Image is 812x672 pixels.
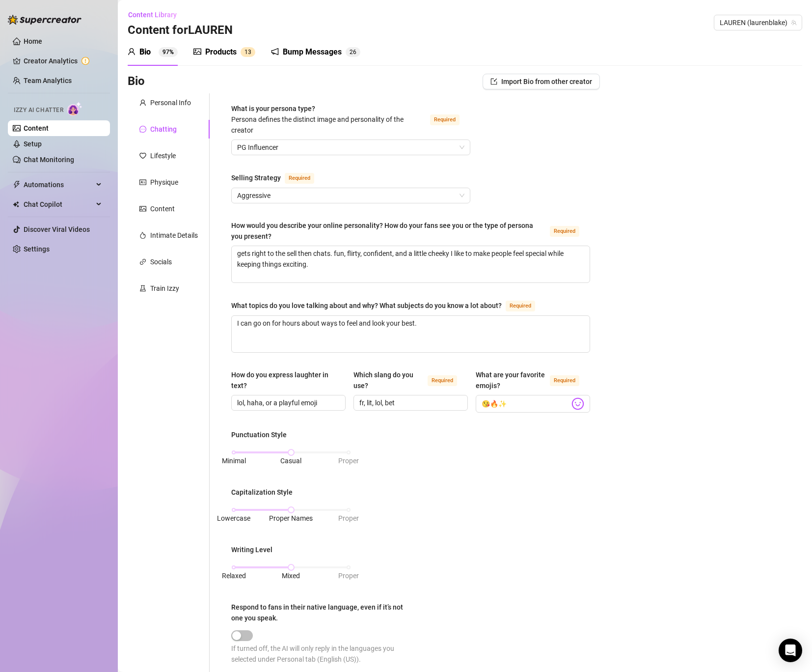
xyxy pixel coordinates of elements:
[232,316,590,352] textarea: What topics do you love talking about and why? What subjects do you know a lot about?
[128,74,145,89] h3: Bio
[13,201,19,208] img: Chat Copilot
[159,47,178,57] sup: 97%
[231,172,281,183] div: Selling Strategy
[139,126,146,133] span: message
[150,256,172,267] div: Socials
[231,369,346,391] label: How do you express laughter in text?
[779,639,802,662] div: Open Intercom Messenger
[280,457,301,465] span: Casual
[231,630,253,641] button: Respond to fans in their native language, even if it’s not one you speak.
[24,77,72,84] a: Team Analytics
[269,514,313,522] span: Proper Names
[346,47,360,57] sup: 26
[139,46,151,58] div: Bio
[231,300,502,311] div: What topics do you love talking about and why? What subjects do you know a lot about?
[283,46,342,58] div: Bump Messages
[476,369,590,391] label: What are your favorite emojis?
[232,246,590,282] textarea: How would you describe your online personality? How do your fans see you or the type of persona y...
[483,74,600,89] button: Import Bio from other creator
[139,205,146,212] span: picture
[128,48,135,56] span: user
[353,49,356,56] span: 6
[231,105,404,134] span: What is your persona type?
[150,150,176,161] div: Lifestyle
[231,602,404,623] div: Respond to fans in their native language, even if it’s not one you speak.
[24,156,74,164] a: Chat Monitoring
[285,173,314,184] span: Required
[150,230,198,241] div: Intimate Details
[550,375,579,386] span: Required
[24,225,90,233] a: Discover Viral Videos
[24,245,50,253] a: Settings
[150,97,191,108] div: Personal Info
[8,15,81,25] img: logo-BBDzfeDw.svg
[24,140,42,148] a: Setup
[490,78,497,85] span: import
[338,457,359,465] span: Proper
[128,7,185,23] button: Content Library
[791,20,797,26] span: team
[353,369,468,391] label: Which slang do you use?
[13,181,21,189] span: thunderbolt
[128,23,233,38] h3: Content for ️‍LAUREN
[571,397,584,410] img: svg%3e
[350,49,353,56] span: 2
[476,369,546,391] div: What are your favorite emojis?
[150,124,177,135] div: Chatting
[150,177,178,188] div: Physique
[720,15,796,30] span: ️‍LAUREN (laurenblake)
[353,369,424,391] div: Which slang do you use?
[24,124,49,132] a: Content
[501,78,592,85] span: Import Bio from other creator
[139,258,146,265] span: link
[139,152,146,159] span: heart
[139,179,146,186] span: idcard
[24,196,93,212] span: Chat Copilot
[217,514,250,522] span: Lowercase
[222,572,246,580] span: Relaxed
[67,102,82,116] img: AI Chatter
[150,283,179,294] div: Train Izzy
[231,544,272,555] div: Writing Level
[506,301,535,311] span: Required
[428,375,457,386] span: Required
[128,11,177,19] span: Content Library
[237,397,338,408] input: How do you express laughter in text?
[231,487,293,498] div: Capitalization Style
[237,140,464,155] span: PG Influencer
[231,172,325,184] label: Selling Strategy
[139,232,146,239] span: fire
[231,602,410,623] label: Respond to fans in their native language, even if it’s not one you speak.
[231,429,287,440] div: Punctuation Style
[139,99,146,106] span: user
[24,53,102,69] a: Creator Analytics exclamation-circle
[338,572,359,580] span: Proper
[231,369,339,391] div: How do you express laughter in text?
[271,48,279,56] span: notification
[231,487,299,498] label: Capitalization Style
[231,220,590,242] label: How would you describe your online personality? How do your fans see you or the type of persona y...
[282,572,300,580] span: Mixed
[231,220,546,242] div: How would you describe your online personality? How do your fans see you or the type of persona y...
[231,429,294,440] label: Punctuation Style
[244,49,248,56] span: 1
[231,115,404,134] span: Persona defines the distinct image and personality of the creator
[231,643,410,665] div: If turned off, the AI will only reply in the languages you selected under Personal tab (English (...
[237,188,464,203] span: Aggressive
[139,285,146,292] span: experiment
[550,226,579,237] span: Required
[231,544,279,555] label: Writing Level
[482,397,569,410] input: What are your favorite emojis?
[24,37,42,45] a: Home
[241,47,255,57] sup: 13
[205,46,237,58] div: Products
[14,106,63,115] span: Izzy AI Chatter
[24,177,93,193] span: Automations
[231,300,546,311] label: What topics do you love talking about and why? What subjects do you know a lot about?
[150,203,175,214] div: Content
[359,397,460,408] input: Which slang do you use?
[430,114,460,125] span: Required
[193,48,201,56] span: picture
[222,457,246,465] span: Minimal
[338,514,359,522] span: Proper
